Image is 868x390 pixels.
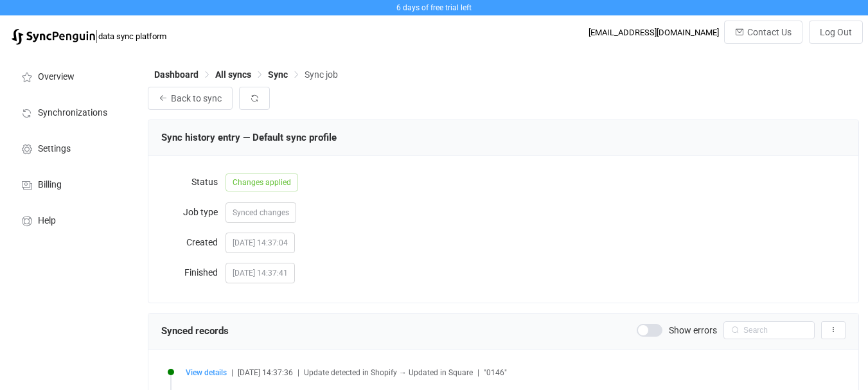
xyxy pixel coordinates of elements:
span: View details [186,368,227,377]
span: Synced changes [233,208,289,217]
span: Dashboard [154,69,199,80]
span: Changes applied [226,173,298,191]
span: Synced records [161,325,229,337]
span: Synchronizations [38,108,107,118]
button: Back to sync [148,87,233,110]
span: Sync history entry — Default sync profile [161,132,337,143]
input: Search [723,321,815,339]
button: Log Out [809,21,863,44]
a: Synchronizations [6,94,135,130]
button: Contact Us [724,21,802,44]
span: | [477,368,479,377]
label: Status [161,169,226,195]
div: [EMAIL_ADDRESS][DOMAIN_NAME] [589,28,719,37]
span: Billing [38,180,62,190]
span: [DATE] 14:37:36 [238,368,293,377]
span: Overview [38,72,75,82]
span: data sync platform [98,31,166,41]
span: Back to sync [171,93,222,103]
span: Show errors [669,326,717,335]
span: Help [38,216,56,226]
label: Created [161,229,226,255]
span: Contact Us [747,27,792,37]
span: | [231,368,233,377]
span: Settings [38,144,71,154]
span: Update detected in Shopify → Updated in Square [304,368,473,377]
a: Settings [6,130,135,166]
span: All syncs [215,69,251,80]
span: | [95,27,98,45]
a: |data sync platform [12,27,166,45]
div: Breadcrumb [154,70,338,79]
span: 6 days of free trial left [396,3,472,12]
label: Job type [161,199,226,225]
a: Billing [6,166,135,202]
span: Sync job [305,69,338,80]
img: syncpenguin.svg [12,29,95,45]
span: | [297,368,299,377]
a: Help [6,202,135,238]
span: "0146" [484,368,507,377]
span: Log Out [820,27,852,37]
span: [DATE] 14:37:41 [226,263,295,283]
a: Overview [6,58,135,94]
span: Sync [268,69,288,80]
label: Finished [161,260,226,285]
span: [DATE] 14:37:04 [226,233,295,253]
